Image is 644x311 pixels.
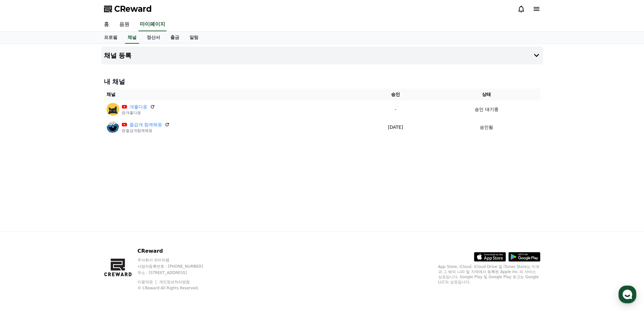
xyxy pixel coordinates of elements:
[358,89,433,100] th: 승인
[142,32,165,44] a: 정산서
[122,110,155,115] p: @개좋다옹
[104,4,152,14] a: CReward
[475,106,498,113] p: 승인 대기중
[480,124,493,131] p: 승인됨
[122,128,170,133] p: @즐겁개함께해옹
[137,247,215,255] p: CReward
[137,270,215,275] p: 주소 : [STREET_ADDRESS]
[165,32,184,44] a: 출금
[130,121,162,128] a: 즐겁개 함께해옹
[138,18,167,31] a: 마이페이지
[137,257,215,263] p: 주식회사 와이피랩
[137,264,215,269] p: 사업자등록번호 : [PHONE_NUMBER]
[159,280,190,284] a: 개인정보처리방침
[107,121,119,134] img: 즐겁개 함께해옹
[137,280,158,284] a: 이용약관
[107,103,119,116] img: 개좋다옹
[433,89,540,100] th: 상태
[130,104,147,110] a: 개좋다옹
[360,106,430,113] p: -
[438,264,540,285] p: App Store, iCloud, iCloud Drive 및 iTunes Store는 미국과 그 밖의 나라 및 지역에서 등록된 Apple Inc.의 서비스 상표입니다. Goo...
[114,4,152,14] span: CReward
[104,77,540,86] h4: 내 채널
[99,18,114,31] a: 홈
[104,89,358,100] th: 채널
[114,18,135,31] a: 음원
[101,47,543,64] button: 채널 등록
[99,32,122,44] a: 프로필
[104,52,132,59] h4: 채널 등록
[125,32,139,44] a: 채널
[184,32,204,44] a: 알림
[360,124,430,131] p: [DATE]
[137,286,215,291] p: © CReward All Rights Reserved.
